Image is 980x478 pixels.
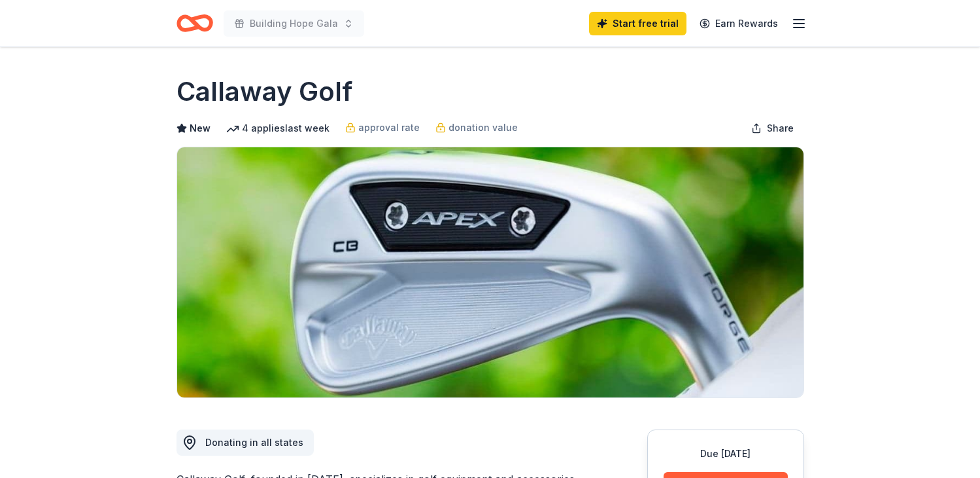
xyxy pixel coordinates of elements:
span: Donating in all states [205,437,303,448]
span: approval rate [358,120,420,136]
a: Home [177,8,213,39]
a: donation value [435,120,518,136]
button: Share [741,115,804,141]
span: Share [767,120,794,136]
button: Building Hope Gala [224,10,364,37]
a: Earn Rewards [692,12,786,35]
span: donation value [448,120,518,136]
span: Building Hope Gala [250,16,338,31]
div: 4 applies last week [226,120,329,136]
a: approval rate [345,120,420,136]
img: Image for Callaway Golf [177,147,803,397]
a: Start free trial [589,12,686,35]
h1: Callaway Golf [177,73,352,110]
span: New [190,120,211,136]
div: Due [DATE] [664,446,788,462]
